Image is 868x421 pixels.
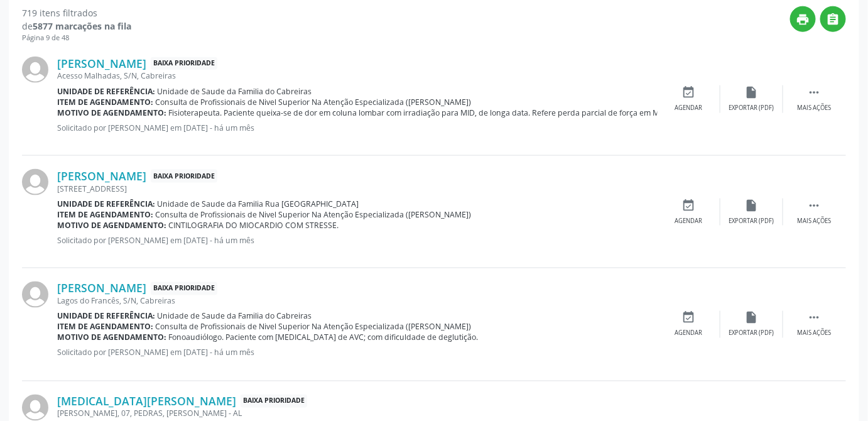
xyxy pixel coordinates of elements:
[22,19,131,33] div: de
[808,85,822,99] i: 
[57,123,658,133] p: Solicitado por [PERSON_NAME] em [DATE] - há um mês
[151,282,217,295] span: Baixa Prioridade
[57,220,166,231] b: Motivo de agendamento:
[729,104,774,112] div: Exportar (PDF)
[57,70,658,81] div: Acesso Malhadas, S/N, Cabreiras
[827,13,840,26] i: 
[790,6,816,32] button: print
[682,311,696,325] i: event_available
[158,86,312,97] span: Unidade de Saude da Familia do Cabreiras
[798,217,832,226] div: Mais ações
[169,332,479,343] span: Fonoaudiólogo. Paciente com [MEDICAL_DATA] de AVC; com dificuldade de deglutição.
[745,199,759,212] i: insert_drive_file
[820,6,846,32] button: 
[675,104,703,112] div: Agendar
[57,97,153,107] b: Item de agendamento:
[57,296,658,307] div: Lagos do Francês, S/N, Cabreiras
[22,33,131,43] div: Página 9 de 48
[745,85,759,99] i: insert_drive_file
[57,311,155,322] b: Unidade de referência:
[808,199,822,212] i: 
[57,332,166,343] b: Motivo de agendamento:
[798,104,832,112] div: Mais ações
[675,329,703,338] div: Agendar
[57,183,658,194] div: [STREET_ADDRESS]
[169,220,339,231] span: CINTILOGRAFIA DO MIOCARDIO COM STRESSE.
[57,408,658,419] div: [PERSON_NAME], 07, PEDRAS, [PERSON_NAME] - AL
[151,170,217,183] span: Baixa Prioridade
[57,199,155,209] b: Unidade de referência:
[682,199,696,212] i: event_available
[745,311,759,325] i: insert_drive_file
[156,97,472,107] span: Consulta de Profissionais de Nivel Superior Na Atenção Especializada ([PERSON_NAME])
[158,311,312,322] span: Unidade de Saude da Familia do Cabreiras
[57,395,236,408] a: [MEDICAL_DATA][PERSON_NAME]
[241,395,307,408] span: Baixa Prioridade
[151,57,217,70] span: Baixa Prioridade
[156,322,472,332] span: Consulta de Profissionais de Nivel Superior Na Atenção Especializada ([PERSON_NAME])
[57,107,166,118] b: Motivo de agendamento:
[808,311,822,325] i: 
[57,57,146,70] a: [PERSON_NAME]
[729,329,774,338] div: Exportar (PDF)
[798,329,832,338] div: Mais ações
[33,20,131,32] strong: 5877 marcações na fila
[22,6,131,19] div: 719 itens filtrados
[729,217,774,226] div: Exportar (PDF)
[675,217,703,226] div: Agendar
[682,85,696,99] i: event_available
[22,282,48,308] img: img
[57,209,153,220] b: Item de agendamento:
[156,209,472,220] span: Consulta de Profissionais de Nivel Superior Na Atenção Especializada ([PERSON_NAME])
[57,282,146,295] a: [PERSON_NAME]
[158,199,359,209] span: Unidade de Saude da Familia Rua [GEOGRAPHIC_DATA]
[57,347,658,358] p: Solicitado por [PERSON_NAME] em [DATE] - há um mês
[796,13,810,26] i: print
[57,235,658,246] p: Solicitado por [PERSON_NAME] em [DATE] - há um mês
[57,322,153,332] b: Item de agendamento:
[57,86,155,97] b: Unidade de referência:
[57,169,146,183] a: [PERSON_NAME]
[22,169,48,195] img: img
[22,57,48,83] img: img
